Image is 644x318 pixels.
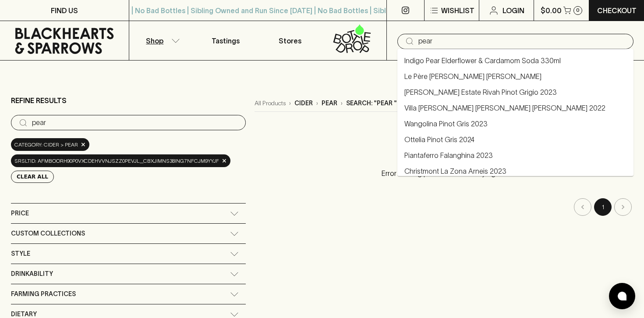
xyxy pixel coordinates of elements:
[404,71,541,82] a: Le Père [PERSON_NAME] [PERSON_NAME]
[594,198,612,216] button: page 1
[14,157,219,165] span: srsltid: AfmBOorh90p0VxcDEhVVNJSZz0pevJL_cBXjiMnS38ing7NFCjM9YyJf
[322,99,337,108] p: pear
[129,21,194,60] button: Shop
[441,5,474,16] p: Wishlist
[14,140,78,149] span: Category: cider > pear
[81,140,86,149] span: ×
[346,99,397,108] p: Search: "pear "
[11,244,246,264] div: Style
[11,208,29,219] span: Price
[541,5,562,16] p: $0.00
[294,99,313,108] p: cider
[11,264,246,284] div: Drinkability
[146,36,163,46] p: Shop
[418,34,626,48] input: Try "Pinot noir"
[32,116,239,130] input: Try “Pinot noir”
[289,99,291,108] p: ›
[11,224,246,243] div: Custom Collections
[255,198,633,216] nav: pagination navigation
[316,99,318,108] p: ›
[11,248,30,259] span: Style
[576,8,580,13] p: 0
[11,171,54,183] button: Clear All
[222,156,227,165] span: ×
[258,21,322,60] a: Stores
[212,36,240,46] p: Tastings
[502,5,524,16] p: Login
[11,95,67,106] p: Refine Results
[11,204,246,223] div: Price
[404,87,557,97] a: [PERSON_NAME] Estate Rivah Pinot Grigio 2023
[618,292,626,300] img: bubble-icon
[11,289,76,300] span: Farming Practices
[404,150,493,161] a: Piantaferro Falanghina 2023
[404,166,506,176] a: Christmont La Zona Arneis 2023
[51,5,78,16] p: FIND US
[255,99,286,108] a: All Products
[279,36,301,46] p: Stores
[404,134,474,145] a: Ottelia Pinot Gris 2024
[11,228,85,239] span: Custom Collections
[11,268,53,279] span: Drinkability
[341,99,343,108] p: ›
[255,159,633,187] p: Error loading products. Please try again.
[404,55,561,66] a: Indigo Pear Elderflower & Cardamom Soda 330ml
[404,118,488,129] a: Wangolina Pinot Gris 2023
[194,21,258,60] a: Tastings
[11,284,246,304] div: Farming Practices
[404,103,605,113] a: Villa [PERSON_NAME] [PERSON_NAME] [PERSON_NAME] 2022
[597,5,637,16] p: Checkout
